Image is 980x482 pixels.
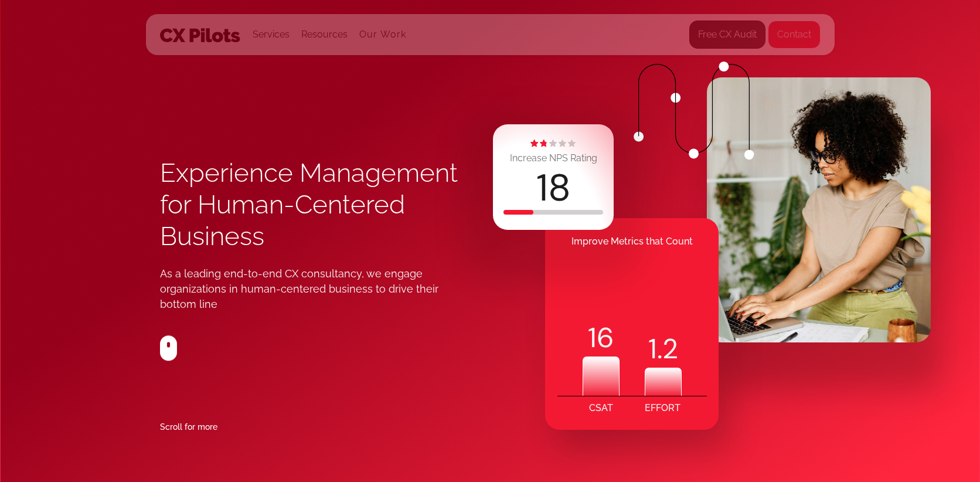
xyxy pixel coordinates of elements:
div: Services [253,26,290,43]
a: Our Work [359,29,407,40]
a: Contact [768,21,821,49]
div: CSAT [589,396,613,420]
div: . [645,330,682,368]
div: Improve Metrics that Count [545,230,719,253]
div: As a leading end-to-end CX consultancy, we engage organizations in human-centered business to dri... [160,266,462,312]
code: 1 [648,330,657,368]
div: Increase NPS Rating [510,150,597,167]
div: 18 [536,169,571,207]
div: EFFORT [645,396,680,420]
div: 16 [583,319,620,357]
div: Scroll for more [160,419,217,435]
h1: Experience Management for Human-Centered Business [160,157,491,252]
code: 2 [662,330,678,368]
div: Resources [301,26,348,43]
div: Resources [301,15,348,55]
a: Free CX Audit [689,21,765,49]
div: Services [253,15,290,55]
